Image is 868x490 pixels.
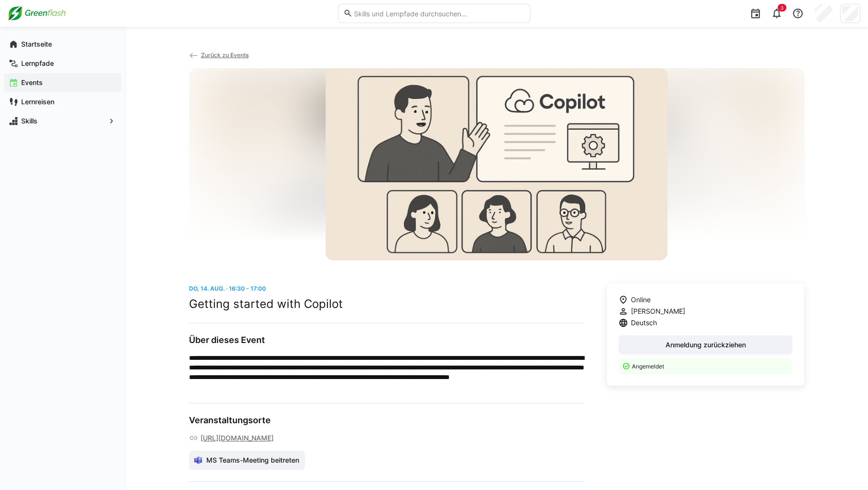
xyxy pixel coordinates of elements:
[189,51,249,59] a: Zurück zu Events
[204,455,300,465] span: MS Teams-Meeting beitreten
[201,51,248,59] span: Zurück zu Events
[632,362,787,370] p: Angemeldet
[631,318,657,328] span: Deutsch
[189,285,266,292] span: Do, 14. Aug. · 16:30 - 17:00
[780,5,783,11] span: 3
[352,9,525,18] input: Skills und Lernpfade durchsuchen…
[189,297,584,311] h2: Getting started with Copilot
[200,433,273,443] a: [URL][DOMAIN_NAME]
[189,451,305,470] a: MS Teams-Meeting beitreten
[189,415,584,426] h3: Veranstaltungsorte
[618,335,793,355] button: Anmeldung zurückziehen
[664,340,747,350] span: Anmeldung zurückziehen
[631,306,685,316] span: [PERSON_NAME]
[189,335,584,345] h3: Über dieses Event
[631,295,651,305] span: Online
